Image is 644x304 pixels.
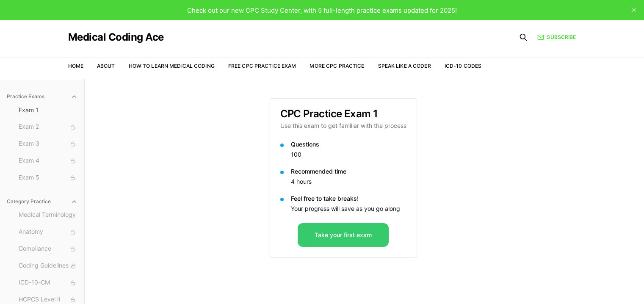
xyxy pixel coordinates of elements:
[291,150,406,159] p: 100
[19,173,77,182] span: Exam 5
[280,109,406,119] h3: CPC Practice Exam 1
[15,208,81,222] button: Medical Terminology
[19,210,77,220] span: Medical Terminology
[15,225,81,239] button: Anatomy
[129,63,215,69] a: How to Learn Medical Coding
[19,106,77,114] span: Exam 1
[291,194,406,203] p: Feel free to take breaks!
[228,63,296,69] a: Free CPC Practice Exam
[19,244,77,254] span: Compliance
[291,167,406,176] p: Recommended time
[15,259,81,273] button: Coding Guidelines
[298,223,389,247] button: Take your first exam
[97,63,115,69] a: About
[15,276,81,290] button: ICD-10-CM
[19,139,77,149] span: Exam 3
[15,242,81,256] button: Compliance
[15,120,81,134] button: Exam 2
[15,171,81,185] button: Exam 5
[15,154,81,168] button: Exam 4
[19,261,77,271] span: Coding Guidelines
[15,103,81,117] button: Exam 1
[15,137,81,151] button: Exam 3
[68,32,164,42] a: Medical Coding Ace
[19,156,77,166] span: Exam 4
[19,227,77,237] span: Anatomy
[627,3,641,17] button: close
[291,205,406,213] p: Your progress will save as you go along
[291,177,406,186] p: 4 hours
[537,33,576,41] a: Subscribe
[3,195,81,208] button: Category Practice
[19,122,77,132] span: Exam 2
[378,63,431,69] a: Speak Like a Coder
[187,6,457,14] span: Check out our new CPC Study Center, with 5 full-length practice exams updated for 2025!
[445,63,481,69] a: ICD-10 Codes
[310,63,364,69] a: More CPC Practice
[280,122,406,130] p: Use this exam to get familiar with the process
[19,278,77,287] span: ICD-10-CM
[68,63,83,69] a: Home
[291,140,406,149] p: Questions
[3,90,81,103] button: Practice Exams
